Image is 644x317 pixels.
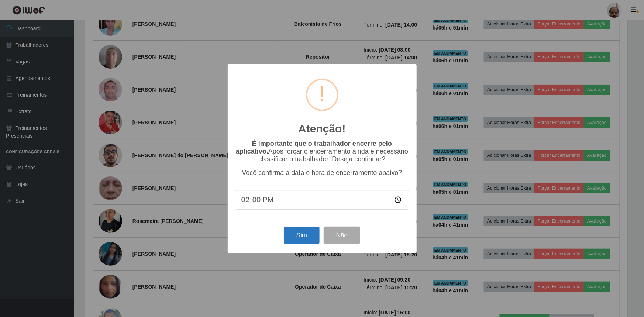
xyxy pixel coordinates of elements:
[284,227,320,244] button: Sim
[298,122,345,135] h2: Atenção!
[236,140,392,155] b: É importante que o trabalhador encerre pelo aplicativo.
[324,227,360,244] button: Não
[235,169,409,177] p: Você confirma a data e hora de encerramento abaixo?
[235,140,409,163] p: Após forçar o encerramento ainda é necessário classificar o trabalhador. Deseja continuar?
